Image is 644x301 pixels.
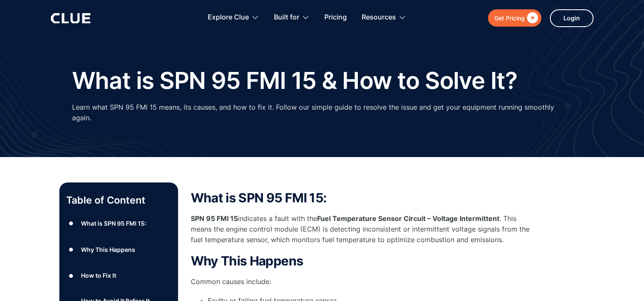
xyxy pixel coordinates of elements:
[72,102,572,123] p: Learn what SPN 95 FMI 15 means, its causes, and how to fix it. Follow our simple guide to resolve...
[66,243,171,256] a: ●Why This Happens
[191,214,238,223] strong: SPN 95 FMI 15
[208,4,249,31] div: Explore Clue
[191,276,530,287] p: Common causes include:
[362,4,396,31] div: Resources
[488,9,541,27] a: Get Pricing
[66,269,171,282] a: ●How to Fix It
[66,243,76,256] div: ●
[66,217,171,230] a: ●What is SPN 95 FMI 15:
[274,4,299,31] div: Built for
[81,244,135,255] div: Why This Happens
[72,68,518,94] h1: What is SPN 95 FMI 15 & How to Solve It?
[66,269,76,282] div: ●
[274,4,309,31] div: Built for
[550,9,594,27] a: Login
[208,4,259,31] div: Explore Clue
[362,4,406,31] div: Resources
[191,190,327,205] strong: What is SPN 95 FMI 15:
[66,193,171,207] p: Table of Content
[191,253,304,268] strong: Why This Happens
[494,13,525,23] div: Get Pricing
[191,213,530,246] p: indicates a fault with the . This means the engine control module (ECM) is detecting inconsistent...
[81,218,146,229] div: What is SPN 95 FMI 15:
[81,270,116,281] div: How to Fix It
[324,4,347,31] a: Pricing
[66,217,76,230] div: ●
[317,214,499,223] strong: Fuel Temperature Sensor Circuit – Voltage Intermittent
[525,13,538,23] div: 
